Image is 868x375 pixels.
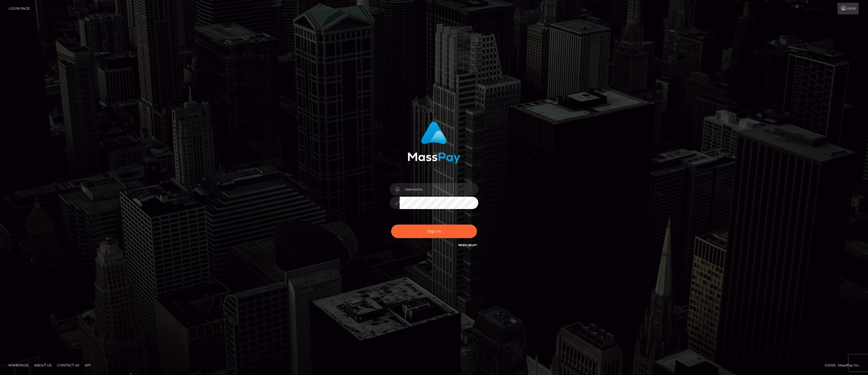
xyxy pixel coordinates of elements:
[9,3,30,14] a: Login Page
[391,225,477,238] button: Sign in
[400,183,478,196] input: Username...
[408,121,460,164] img: MassPay Login
[838,3,859,14] a: Login
[6,361,31,369] a: Homepage
[32,361,54,369] a: About Us
[825,362,864,368] div: © 2025 , MassPay Inc.
[83,361,93,369] a: API
[55,361,81,369] a: Contact Us
[458,243,477,247] a: Need Help?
